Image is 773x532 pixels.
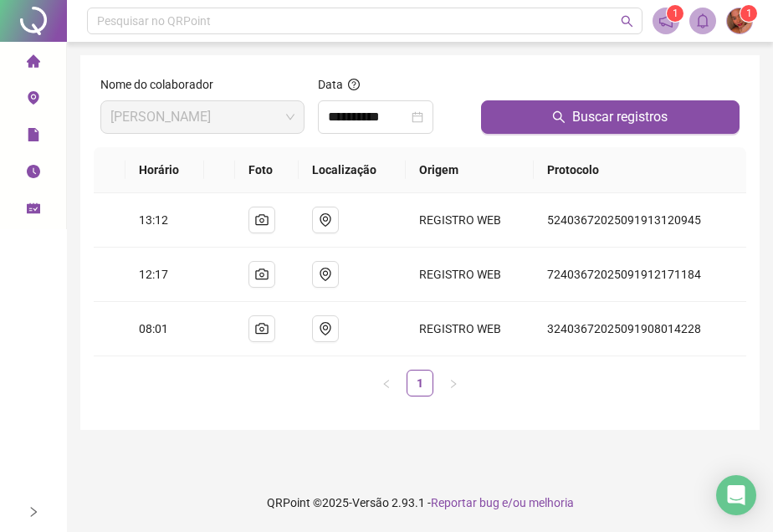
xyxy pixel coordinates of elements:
span: bell [695,13,710,28]
span: Versão [352,496,389,509]
span: question-circle [348,79,360,90]
span: search [552,110,566,124]
span: environment [319,322,332,335]
span: camera [255,268,269,281]
span: 08:01 [139,322,168,335]
span: 1 [746,8,752,19]
img: 84056 [727,8,752,33]
span: notification [658,13,673,28]
th: Foto [235,147,298,193]
label: Nome do colaborador [100,75,224,94]
a: 1 [407,371,433,396]
th: Protocolo [534,147,746,193]
span: home [27,47,40,80]
span: camera [255,213,269,227]
span: environment [319,268,332,281]
footer: QRPoint © 2025 - 2.93.1 - [67,473,773,532]
span: camera [255,322,269,335]
span: search [621,15,633,28]
td: 72403672025091912171184 [534,248,746,302]
span: Reportar bug e/ou melhoria [431,496,574,509]
td: REGISTRO WEB [406,248,534,302]
div: Open Intercom Messenger [716,475,756,515]
span: 1 [673,8,678,19]
span: left [381,379,392,389]
th: Localização [299,147,406,193]
li: 1 [407,370,433,396]
span: right [448,379,458,389]
span: schedule [27,194,40,228]
li: Próxima página [440,370,467,396]
th: Horário [125,147,204,193]
span: Buscar registros [572,107,668,127]
button: left [373,370,400,396]
span: MIRIAN FERREIRA ARAUJO [110,101,294,133]
button: right [440,370,467,396]
span: environment [27,84,40,117]
span: Data [318,78,343,91]
li: Página anterior [373,370,400,396]
sup: Atualize o seu contato no menu Meus Dados [740,5,757,22]
th: Origem [406,147,534,193]
sup: 1 [667,5,683,22]
span: 13:12 [139,213,168,227]
span: clock-circle [27,157,40,191]
span: environment [319,213,332,227]
span: file [27,120,40,154]
td: 32403672025091908014228 [534,302,746,356]
button: Buscar registros [481,100,740,134]
span: right [28,506,39,518]
td: 52403672025091913120945 [534,193,746,248]
td: REGISTRO WEB [406,302,534,356]
td: REGISTRO WEB [406,193,534,248]
span: 12:17 [139,268,168,281]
